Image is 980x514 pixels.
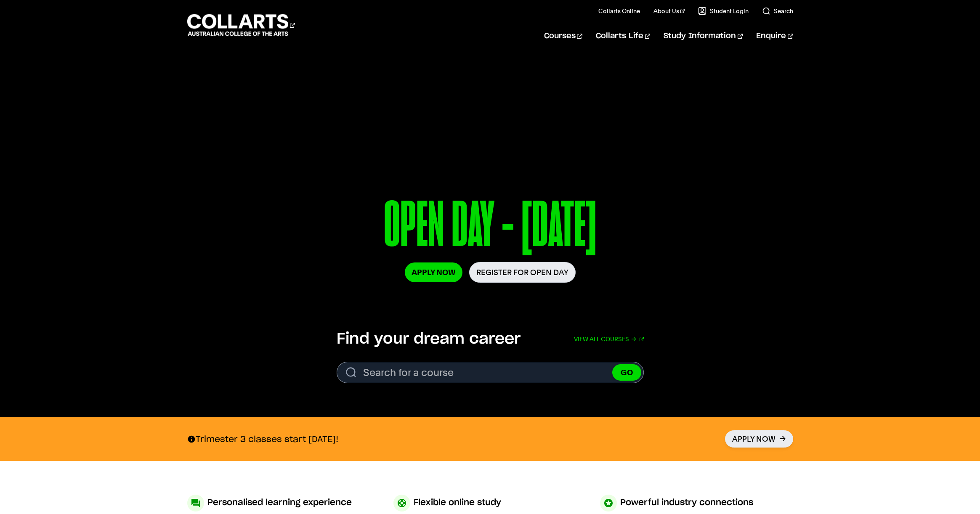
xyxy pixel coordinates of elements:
p: Trimester 3 classes start [DATE]! [187,434,338,445]
a: Student Login [698,7,749,15]
a: About Us [653,7,685,15]
div: Go to homepage [187,13,295,37]
a: Collarts Online [598,7,640,15]
h2: Find your dream career [337,330,521,348]
button: GO [612,364,641,381]
a: Enquire [756,22,793,50]
a: Apply Now [725,430,793,448]
a: Courses [544,22,582,50]
a: View all courses [574,330,644,348]
a: Register for Open Day [469,262,576,283]
h3: Flexible online study [414,495,501,511]
a: Collarts Life [596,22,650,50]
h3: Powerful industry connections [620,495,753,511]
form: Search [337,362,644,383]
a: Apply Now [405,262,462,282]
p: OPEN DAY - [DATE] [270,193,709,262]
a: Study Information [664,22,743,50]
input: Search for a course [337,362,644,383]
h3: Personalised learning experience [207,495,352,511]
a: Search [762,7,793,15]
